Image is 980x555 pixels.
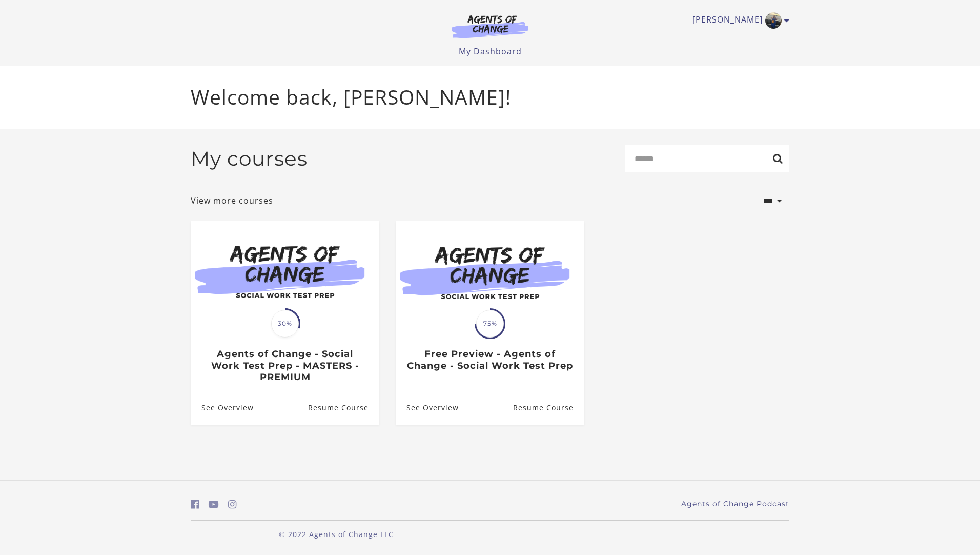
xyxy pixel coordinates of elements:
[191,147,308,171] h2: My courses
[513,391,584,424] a: Free Preview - Agents of Change - Social Work Test Prep: Resume Course
[692,12,784,29] a: Toggle menu
[191,82,789,112] p: Welcome back, [PERSON_NAME]!
[209,500,219,509] i: https://www.youtube.com/c/AgentsofChangeTestPrepbyMeaganMitchell (Open in a new window)
[476,310,504,338] span: 75%
[681,499,789,509] a: Agents of Change Podcast
[191,497,199,512] a: https://www.facebook.com/groups/aswbtestprep (Open in a new window)
[191,391,254,424] a: Agents of Change - Social Work Test Prep - MASTERS - PREMIUM: See Overview
[201,348,368,383] h3: Agents of Change - Social Work Test Prep - MASTERS - PREMIUM
[209,497,219,512] a: https://www.youtube.com/c/AgentsofChangeTestPrepbyMeaganMitchell (Open in a new window)
[191,500,199,509] i: https://www.facebook.com/groups/aswbtestprep (Open in a new window)
[441,14,539,38] img: Agents of Change Logo
[191,529,482,540] p: © 2022 Agents of Change LLC
[191,194,273,207] a: View more courses
[406,348,573,371] h3: Free Preview - Agents of Change - Social Work Test Prep
[396,391,459,424] a: Free Preview - Agents of Change - Social Work Test Prep: See Overview
[228,497,237,512] a: https://www.instagram.com/agentsofchangeprep/ (Open in a new window)
[228,500,237,509] i: https://www.instagram.com/agentsofchangeprep/ (Open in a new window)
[459,46,522,57] a: My Dashboard
[271,310,299,338] span: 30%
[308,391,379,424] a: Agents of Change - Social Work Test Prep - MASTERS - PREMIUM: Resume Course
